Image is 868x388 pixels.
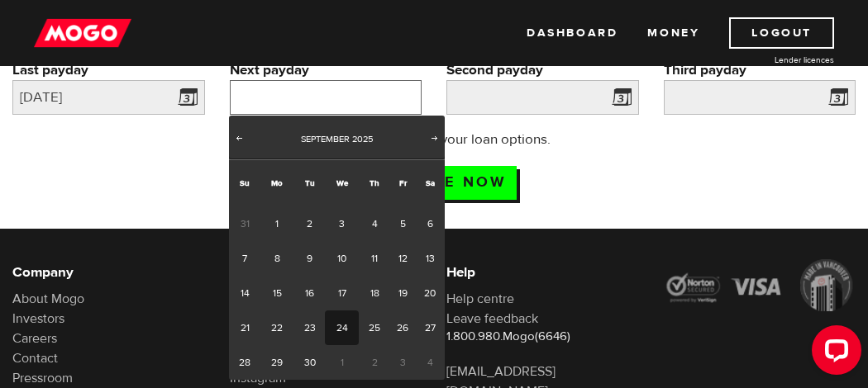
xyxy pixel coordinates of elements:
[415,310,444,345] a: 27
[427,131,443,148] a: Next
[390,345,416,380] span: 3
[260,345,294,380] a: 29
[325,276,359,310] a: 17
[359,206,389,241] a: 4
[799,319,868,388] iframe: LiveChat chat widget
[325,310,359,345] a: 24
[428,131,441,144] span: Next
[12,60,205,80] label: Last payday
[12,291,84,307] a: About Mogo
[527,17,618,49] a: Dashboard
[231,131,247,148] a: Prev
[415,345,444,380] span: 4
[12,370,73,386] a: Pressroom
[415,276,444,310] a: 20
[647,17,699,49] a: Money
[34,17,131,49] img: mogo_logo-11ee424be714fa7cbb0f0f49df9e16ec.png
[12,263,205,282] h6: Company
[294,276,325,310] a: 16
[664,259,856,310] img: legal-icons-92a2ffecb4d32d839781d1b4e4802d7b.png
[240,177,250,188] span: Sunday
[710,54,834,66] a: Lender licences
[446,291,514,307] a: Help centre
[260,310,294,345] a: 22
[305,177,315,188] span: Tuesday
[390,241,416,276] a: 12
[446,329,639,345] p: 1.800.980.Mogo(6646)
[12,350,58,367] a: Contact
[232,131,246,144] span: Prev
[229,276,260,310] a: 14
[426,177,435,188] span: Saturday
[294,206,325,241] a: 2
[359,310,389,345] a: 25
[446,263,639,282] h6: Help
[664,60,856,80] label: Third payday
[359,241,389,276] a: 11
[230,60,422,80] label: Next payday
[359,345,389,380] span: 2
[390,310,416,345] a: 26
[229,206,260,241] span: 31
[336,177,348,188] span: Wednesday
[294,310,325,345] a: 23
[294,345,325,380] a: 30
[370,177,379,188] span: Thursday
[352,133,373,145] span: 2025
[415,241,444,276] a: 13
[399,177,407,188] span: Friday
[294,241,325,276] a: 9
[260,206,294,241] a: 1
[390,276,416,310] a: 19
[229,310,260,345] a: 21
[446,310,538,327] a: Leave feedback
[325,241,359,276] a: 10
[230,370,286,386] a: Instagram
[446,60,639,80] label: Second payday
[325,206,359,241] a: 3
[229,345,260,380] a: 28
[229,241,260,276] a: 7
[12,310,64,327] a: Investors
[301,133,350,145] span: September
[359,276,389,310] a: 18
[12,330,57,347] a: Careers
[390,206,416,241] a: 5
[260,276,294,310] a: 15
[260,241,294,276] a: 8
[415,206,444,241] a: 6
[271,177,283,188] span: Monday
[325,345,359,380] span: 1
[729,17,834,49] a: Logout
